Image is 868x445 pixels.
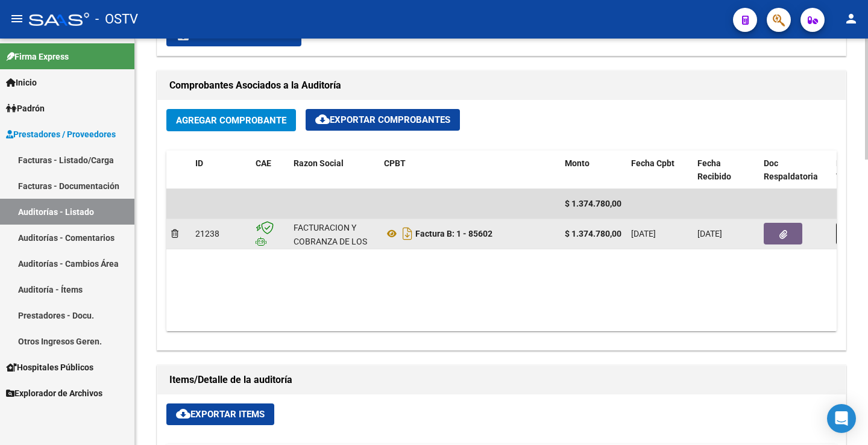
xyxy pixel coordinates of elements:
datatable-header-cell: Fecha Recibido [693,151,759,190]
span: Monto [565,158,590,168]
i: Descargar documento [400,224,415,243]
span: Padrón [6,102,45,115]
mat-icon: menu [10,11,24,26]
span: - OSTV [95,6,138,33]
span: Prestadores / Proveedores [6,128,116,141]
datatable-header-cell: CAE [251,151,289,190]
span: Fecha Recibido [697,158,731,182]
span: Hospitales Públicos [6,361,93,374]
button: Agregar Comprobante [166,109,296,131]
span: CAE [256,158,271,168]
span: Exportar Items [176,409,265,420]
span: CPBT [384,158,406,168]
span: Fecha Cpbt [631,158,675,168]
span: $ 1.374.780,00 [565,199,621,208]
span: ID [195,158,203,168]
span: Agregar Comprobante [176,115,286,126]
button: Exportar Comprobantes [306,109,460,131]
mat-icon: person [844,11,858,26]
button: Exportar Items [166,403,274,425]
datatable-header-cell: ID [190,151,251,190]
span: Doc Respaldatoria [764,158,818,182]
datatable-header-cell: Fecha Cpbt [626,151,693,190]
h1: Items/Detalle de la auditoría [169,370,834,390]
datatable-header-cell: Razon Social [289,151,379,190]
span: [DATE] [697,229,722,238]
span: Inicio [6,76,37,89]
datatable-header-cell: CPBT [379,151,560,190]
span: 21238 [195,229,219,238]
span: Exportar Comprobantes [315,114,450,125]
div: Open Intercom Messenger [827,404,856,433]
datatable-header-cell: Doc Respaldatoria [759,151,831,190]
div: FACTURACION Y COBRANZA DE LOS EFECTORES PUBLICOS S.E. [294,221,374,276]
span: [DATE] [631,229,656,238]
span: Guardar Comentario [176,30,292,41]
strong: Factura B: 1 - 85602 [415,229,492,238]
datatable-header-cell: Monto [560,151,626,190]
span: Razon Social [294,158,344,168]
strong: $ 1.374.780,00 [565,229,621,238]
span: Explorador de Archivos [6,387,102,400]
h1: Comprobantes Asociados a la Auditoría [169,76,834,95]
mat-icon: cloud_download [315,112,330,126]
span: Firma Express [6,50,69,63]
mat-icon: cloud_download [176,406,190,421]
